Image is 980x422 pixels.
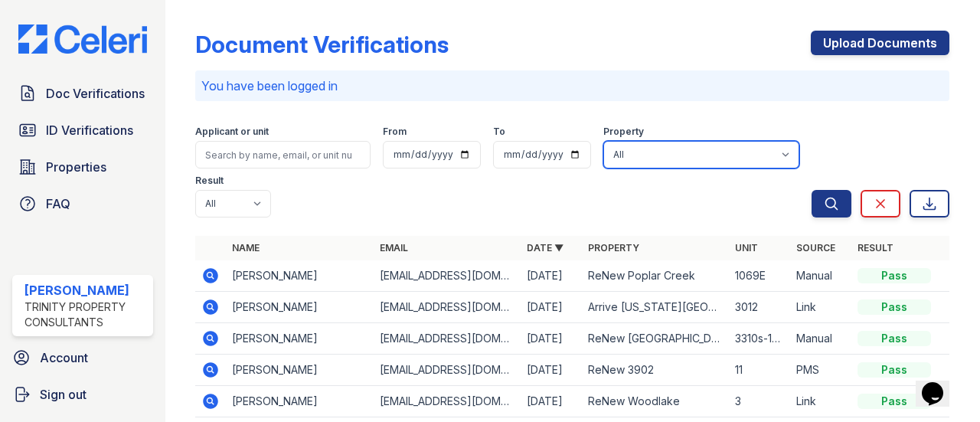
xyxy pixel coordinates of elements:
div: [PERSON_NAME] [24,281,147,299]
td: [EMAIL_ADDRESS][DOMAIN_NAME] [374,355,521,386]
input: Search by name, email, or unit number [195,141,371,168]
div: Pass [857,268,931,283]
a: Account [6,342,159,373]
td: Arrive [US_STATE][GEOGRAPHIC_DATA] [582,292,729,323]
td: ReNew Woodlake [582,386,729,417]
td: [EMAIL_ADDRESS][DOMAIN_NAME] [374,260,521,292]
td: ReNew [GEOGRAPHIC_DATA] Apartment Collection [582,323,729,355]
a: Result [857,242,893,254]
td: 3310s-102 [729,323,790,355]
a: Property [588,242,639,254]
a: ID Verifications [12,115,153,146]
iframe: chat widget [916,361,965,407]
label: Result [195,175,224,187]
a: Properties [12,152,153,182]
a: Source [796,242,835,254]
p: You have been logged in [201,77,943,95]
td: 1069E [729,260,790,292]
td: [DATE] [521,292,582,323]
a: FAQ [12,188,153,219]
td: 11 [729,355,790,386]
div: Pass [857,362,931,378]
div: Trinity Property Consultants [24,299,147,330]
td: [PERSON_NAME] [226,260,373,292]
a: Upload Documents [811,31,949,55]
div: Pass [857,331,931,346]
td: ReNew 3902 [582,355,729,386]
td: [EMAIL_ADDRESS][DOMAIN_NAME] [374,323,521,355]
span: Account [40,348,88,367]
span: Sign out [40,385,87,404]
a: Name [232,242,260,254]
span: ID Verifications [46,121,133,139]
td: [PERSON_NAME] [226,323,373,355]
label: Applicant or unit [195,126,269,138]
td: [PERSON_NAME] [226,355,373,386]
td: [EMAIL_ADDRESS][DOMAIN_NAME] [374,386,521,417]
td: [PERSON_NAME] [226,292,373,323]
td: Link [790,292,851,323]
label: From [383,126,407,138]
td: [PERSON_NAME] [226,386,373,417]
td: 3012 [729,292,790,323]
td: ReNew Poplar Creek [582,260,729,292]
td: PMS [790,355,851,386]
td: Manual [790,323,851,355]
div: Pass [857,394,931,409]
td: 3 [729,386,790,417]
label: To [493,126,505,138]
div: Pass [857,299,931,315]
label: Property [603,126,644,138]
img: CE_Logo_Blue-a8612792a0a2168367f1c8372b55b34899dd931a85d93a1a3d3e32e68fde9ad4.png [6,25,159,54]
td: [DATE] [521,386,582,417]
td: [DATE] [521,355,582,386]
td: [DATE] [521,323,582,355]
a: Date ▼ [527,242,563,254]
a: Doc Verifications [12,78,153,109]
span: Properties [46,158,106,176]
a: Sign out [6,379,159,410]
td: Link [790,386,851,417]
span: FAQ [46,195,70,213]
a: Email [380,242,408,254]
td: [EMAIL_ADDRESS][DOMAIN_NAME] [374,292,521,323]
td: Manual [790,260,851,292]
a: Unit [735,242,758,254]
td: [DATE] [521,260,582,292]
span: Doc Verifications [46,84,145,103]
div: Document Verifications [195,31,449,58]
